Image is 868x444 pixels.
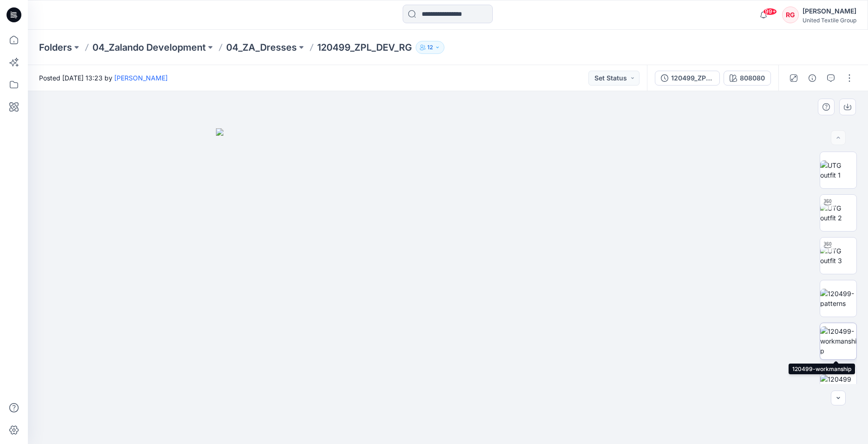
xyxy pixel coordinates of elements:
[114,74,168,82] a: [PERSON_NAME]
[820,289,856,308] img: 120499-patterns
[92,41,206,54] a: 04_Zalando Development
[427,42,433,53] p: 12
[820,374,856,394] img: 120499 mc
[782,7,799,23] div: RG
[416,41,444,54] button: 12
[820,326,856,356] img: 120499-workmanship
[763,8,777,15] span: 99+
[805,71,820,86] button: Details
[39,73,168,83] span: Posted [DATE] 13:23 by
[671,73,714,83] div: 120499_ZPL_DEV_RG
[226,41,297,54] a: 04_ZA_Dresses
[820,160,856,180] img: UTG outfit 1
[820,203,856,223] img: UTG outfit 2
[740,73,765,83] div: 808080
[655,71,720,86] button: 120499_ZPL_DEV_RG
[803,6,856,17] div: [PERSON_NAME]
[39,41,72,54] a: Folders
[803,17,856,24] div: United Textile Group
[724,71,771,86] button: 808080
[820,246,856,265] img: UTG outfit 3
[317,41,412,54] p: 120499_ZPL_DEV_RG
